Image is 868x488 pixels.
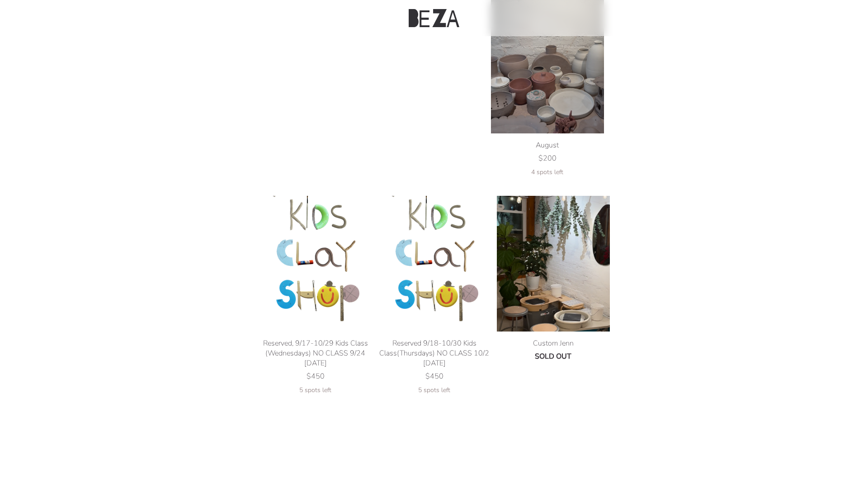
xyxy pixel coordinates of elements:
[378,371,491,381] div: $450
[259,386,372,394] div: 5 spots left
[259,371,372,381] div: $450
[378,386,491,394] div: 5 spots left
[497,338,610,348] div: Custom Jenn
[378,338,491,368] div: Reserved 9/18-10/30 Kids Class(Thursdays) NO CLASS 10/2 [DATE]
[259,338,372,368] div: Reserved, 9/17-10/29 Kids Class (Wednesdays) NO CLASS 9/24 [DATE]
[491,140,604,150] div: August
[535,351,571,361] span: SOLD OUT
[259,260,372,394] a: Reserved, 9/17-10/29 Kids Class (Wednesdays) NO CLASS 9/24 ROSH HASHANAH product photo Reserved, ...
[491,153,604,163] div: $200
[491,168,604,176] div: 4 spots left
[259,196,372,332] img: Reserved, 9/17-10/29 Kids Class (Wednesdays) NO CLASS 9/24 ROSH HASHANAH product photo
[378,260,491,394] a: Reserved 9/18-10/30 Kids Class(Thursdays) NO CLASS 10/2 YOM KIPPUR product photo Reserved 9/18-10...
[409,9,459,27] img: Beza Studio Logo
[497,260,610,361] a: Custom Jenn product photo Custom Jenn SOLD OUT
[378,196,491,332] img: Reserved 9/18-10/30 Kids Class(Thursdays) NO CLASS 10/2 YOM KIPPUR product photo
[491,62,604,176] a: August product photo August $200 4 spots left
[497,196,610,332] img: Custom Jenn product photo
